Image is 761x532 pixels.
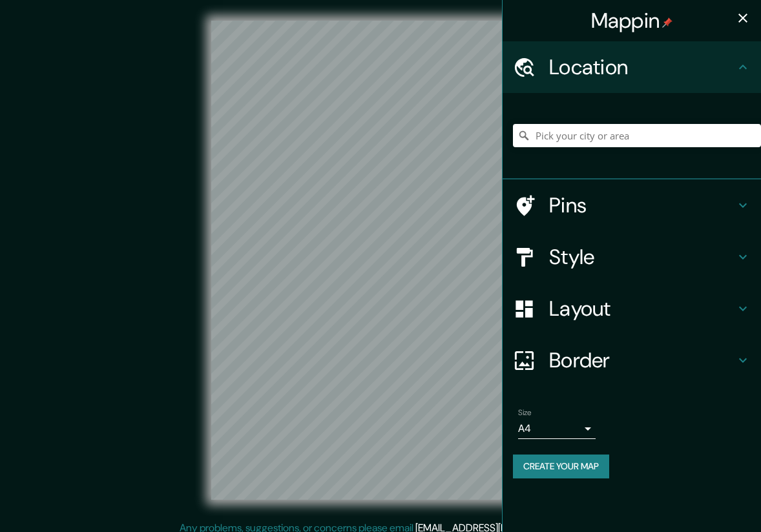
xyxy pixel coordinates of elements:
canvas: Map [211,21,550,500]
div: Pins [503,179,761,231]
img: pin-icon.png [662,17,672,28]
h4: Location [549,54,735,80]
div: Style [503,231,761,283]
label: Size [518,407,532,418]
div: A4 [518,418,596,439]
div: Layout [503,283,761,334]
h4: Pins [549,192,735,218]
button: Create your map [513,455,609,478]
h4: Style [549,244,735,270]
div: Border [503,334,761,386]
h4: Border [549,347,735,373]
div: Location [503,41,761,93]
h4: Mappin [591,8,673,34]
h4: Layout [549,296,735,322]
input: Pick your city or area [513,124,761,147]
